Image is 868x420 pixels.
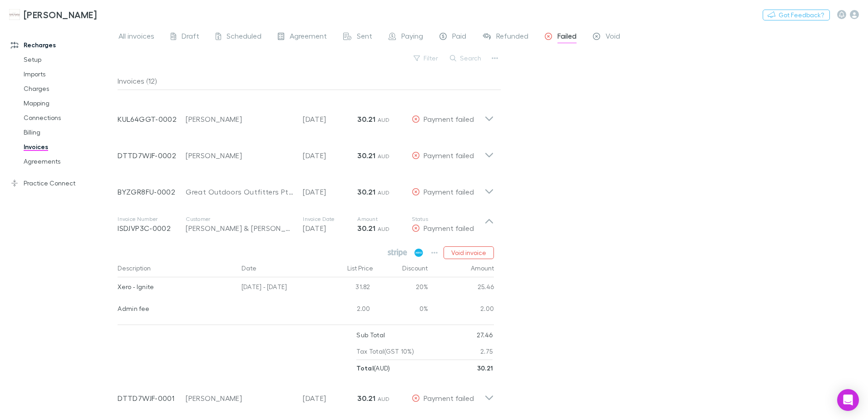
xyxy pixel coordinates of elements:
p: ( AUD ) [356,360,390,376]
span: AUD [378,395,390,402]
div: Admin fee [118,299,234,318]
p: DTTD7WJF-0002 [118,150,186,161]
p: 2.75 [480,343,493,360]
p: BYZGR8FU-0002 [118,186,186,197]
strong: 30.21 [357,224,375,233]
div: Xero - Ignite [118,277,234,296]
button: Filter [409,53,444,64]
span: Void [606,31,620,43]
button: Search [445,53,487,64]
div: Open Intercom Messenger [837,389,859,411]
div: [PERSON_NAME] [186,114,294,125]
div: 25.46 [429,277,494,299]
span: Payment failed [424,394,474,402]
span: AUD [378,189,390,196]
a: [PERSON_NAME] [4,4,102,25]
span: AUD [378,116,390,123]
h3: [PERSON_NAME] [24,9,97,20]
span: Payment failed [424,224,474,232]
a: Recharges [2,38,123,52]
a: Connections [15,110,123,125]
p: Customer [186,215,294,223]
strong: 30.21 [477,364,493,372]
p: Amount [357,215,412,223]
div: DTTD7WJF-0001[PERSON_NAME][DATE]30.21 AUDPayment failed [110,376,501,413]
span: AUD [378,153,390,160]
button: Void invoice [444,246,494,259]
strong: 30.21 [357,115,375,124]
p: 27.46 [477,327,493,343]
p: Invoice Date [303,215,357,223]
div: [PERSON_NAME] [186,150,294,161]
a: Charges [15,81,123,96]
a: Agreements [15,154,123,169]
span: Payment failed [424,151,474,160]
div: 31.82 [320,277,374,299]
span: Agreement [290,31,327,43]
span: Payment failed [424,115,474,123]
a: Imports [15,67,123,81]
span: Paid [452,31,466,43]
strong: 30.21 [357,394,375,403]
span: Failed [557,31,577,43]
div: Invoice NumberISDJVP3C-0002Customer[PERSON_NAME] & [PERSON_NAME]Invoice Date[DATE]Amount30.21 AUD... [110,206,501,243]
a: Mapping [15,96,123,110]
div: [PERSON_NAME] & [PERSON_NAME] [186,223,294,234]
strong: 30.21 [357,151,375,160]
p: [DATE] [303,114,357,125]
strong: Total [356,364,374,372]
div: DTTD7WJF-0002[PERSON_NAME][DATE]30.21 AUDPayment failed [110,134,501,170]
a: Practice Connect [2,176,123,190]
span: Scheduled [227,31,261,43]
div: 20% [374,277,429,299]
span: AUD [378,225,390,232]
div: 0% [374,299,429,321]
p: KUL64GGT-0002 [118,114,186,125]
span: Paying [401,31,423,43]
div: 2.00 [429,299,494,321]
div: BYZGR8FU-0002Great Outdoors Outfitters Pty Ltd[DATE]30.21 AUDPayment failed [110,170,501,206]
strong: 30.21 [357,187,375,196]
div: 2.00 [320,299,374,321]
div: [DATE] - [DATE] [238,277,320,299]
p: [DATE] [303,186,357,197]
p: Invoice Number [118,215,186,223]
div: [PERSON_NAME] [186,393,294,404]
span: Payment failed [424,187,474,196]
span: Refunded [496,31,528,43]
img: Hales Douglass's Logo [9,9,20,20]
p: [DATE] [303,393,357,404]
p: Tax Total (GST 10%) [356,343,414,360]
a: Billing [15,125,123,140]
p: Sub Total [356,327,385,343]
span: Draft [182,31,199,43]
p: [DATE] [303,150,357,161]
div: Great Outdoors Outfitters Pty Ltd [186,186,294,197]
span: All invoices [118,31,154,43]
a: Setup [15,52,123,67]
span: Sent [357,31,372,43]
p: Status [412,215,484,223]
p: ISDJVP3C-0002 [118,223,186,234]
a: Invoices [15,140,123,154]
div: KUL64GGT-0002[PERSON_NAME][DATE]30.21 AUDPayment failed [110,97,501,134]
p: DTTD7WJF-0001 [118,393,186,404]
button: Got Feedback? [763,10,830,20]
p: [DATE] [303,223,357,234]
